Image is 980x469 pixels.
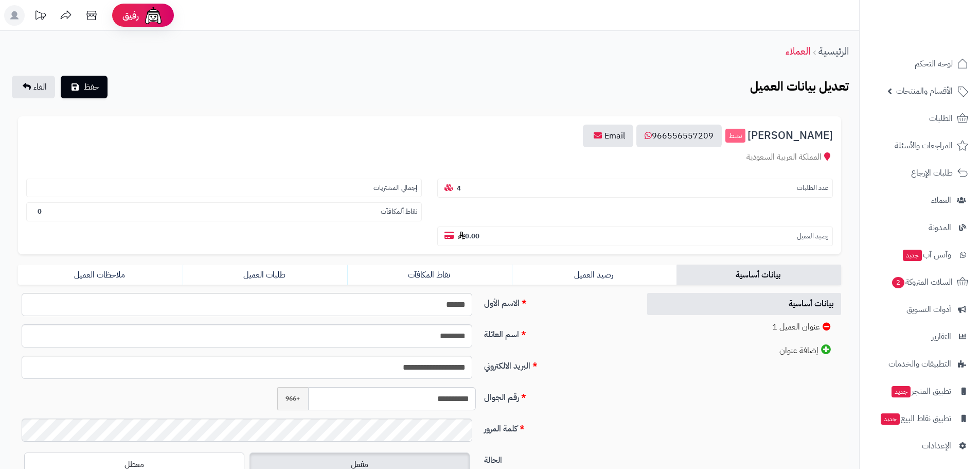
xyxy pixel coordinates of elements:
label: البريد الالكتروني [480,356,635,372]
label: اسم العائلة [480,324,635,341]
span: السلات المتروكة [891,275,953,289]
a: لوحة التحكم [866,51,974,76]
a: الإعدادات [866,433,974,458]
small: نقاط ألمكافآت [381,207,417,217]
a: رصيد العميل [512,265,676,285]
small: عدد الطلبات [797,183,828,193]
a: الرئيسية [818,43,849,59]
label: كلمة المرور [480,419,635,435]
div: المملكة العربية السعودية [26,151,833,163]
span: تطبيق المتجر [890,384,951,398]
span: الأقسام والمنتجات [896,84,953,98]
span: تطبيق نقاط البيع [880,411,951,426]
span: 2 [892,277,904,288]
a: ملاحظات العميل [18,265,183,285]
a: وآتس آبجديد [866,242,974,267]
a: تحديثات المنصة [27,5,53,28]
img: ai-face.png [143,5,164,26]
span: +966 [277,387,308,410]
span: التطبيقات والخدمات [888,357,951,371]
a: المدونة [866,215,974,240]
label: الحالة [480,450,635,466]
a: العملاء [786,43,810,59]
a: العملاء [866,188,974,213]
b: تعديل بيانات العميل [750,77,849,96]
span: جديد [903,250,922,261]
a: الغاء [12,76,55,98]
a: عنوان العميل 1 [647,316,842,338]
span: الغاء [33,81,47,93]
span: التقارير [932,329,951,344]
label: رقم الجوال [480,387,635,404]
span: الطلبات [929,111,953,126]
span: العملاء [931,193,951,207]
span: حفظ [84,81,99,93]
small: إجمالي المشتريات [373,183,417,193]
span: رفيق [122,9,139,22]
span: المراجعات والأسئلة [895,138,953,153]
a: تطبيق نقاط البيعجديد [866,406,974,431]
a: طلبات العميل [183,265,347,285]
button: حفظ [61,76,108,98]
span: المدونة [929,220,951,235]
span: الإعدادات [922,439,951,453]
small: رصيد العميل [797,232,828,241]
span: طلبات الإرجاع [911,166,953,180]
a: نقاط المكافآت [347,265,512,285]
span: [PERSON_NAME] [747,130,833,142]
a: المراجعات والأسئلة [866,133,974,158]
a: بيانات أساسية [676,265,841,285]
a: الطلبات [866,106,974,131]
span: وآتس آب [902,248,951,262]
span: لوحة التحكم [915,57,953,71]
span: جديد [881,413,900,425]
a: السلات المتروكة2 [866,270,974,294]
span: جديد [892,386,911,397]
small: نشط [725,129,745,143]
span: أدوات التسويق [906,302,951,317]
a: بيانات أساسية [647,293,842,315]
b: 4 [457,183,461,193]
a: التقارير [866,324,974,349]
a: 966556557209 [636,125,722,147]
a: التطبيقات والخدمات [866,352,974,376]
a: أدوات التسويق [866,297,974,322]
a: طلبات الإرجاع [866,161,974,185]
a: تطبيق المتجرجديد [866,379,974,404]
a: Email [583,125,633,147]
b: 0 [38,206,42,216]
label: الاسم الأول [480,293,635,309]
b: 0.00 [458,231,479,241]
a: إضافة عنوان [647,339,842,362]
